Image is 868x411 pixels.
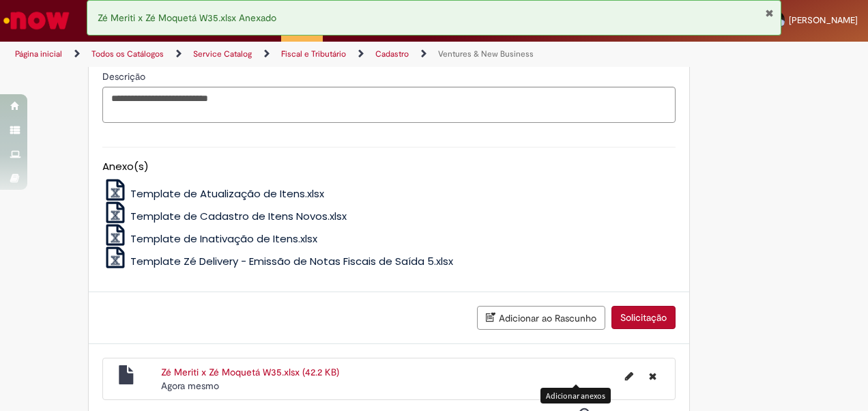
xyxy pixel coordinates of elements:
[10,42,568,67] ul: Trilhas de página
[161,366,339,378] a: Zé Meriti x Zé Moquetá W35.xlsx (42.2 KB)
[98,12,276,24] span: Zé Meriti x Zé Moquetá W35.xlsx Anexado
[102,231,318,246] a: Template de Inativação de Itens.xlsx
[102,161,676,173] h5: Anexo(s)
[130,209,347,223] span: Template de Cadastro de Itens Novos.xlsx
[438,48,534,59] a: Ventures & New Business
[540,388,611,403] div: Adicionar anexos
[375,48,409,59] a: Cadastro
[130,231,317,246] span: Template de Inativação de Itens.xlsx
[161,380,219,392] time: 01/09/2025 08:43:04
[281,48,346,59] a: Fiscal e Tributário
[617,365,641,387] button: Editar nome de arquivo Zé Meriti x Zé Moquetá W35.xlsx
[91,48,164,59] a: Todos os Catálogos
[102,87,676,123] textarea: Descrição
[477,306,605,330] button: Adicionar ao Rascunho
[1,7,72,34] img: ServiceNow
[102,209,347,223] a: Template de Cadastro de Itens Novos.xlsx
[130,254,453,268] span: Template Zé Delivery - Emissão de Notas Fiscais de Saída 5.xlsx
[193,48,252,59] a: Service Catalog
[102,186,325,201] a: Template de Atualização de Itens.xlsx
[15,48,62,59] a: Página inicial
[789,14,858,26] span: [PERSON_NAME]
[611,306,676,329] button: Solicitação
[765,8,774,18] button: Fechar Notificação
[102,70,148,83] span: Descrição
[102,254,454,268] a: Template Zé Delivery - Emissão de Notas Fiscais de Saída 5.xlsx
[130,186,324,201] span: Template de Atualização de Itens.xlsx
[161,380,219,392] span: Agora mesmo
[641,365,665,387] button: Excluir Zé Meriti x Zé Moquetá W35.xlsx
